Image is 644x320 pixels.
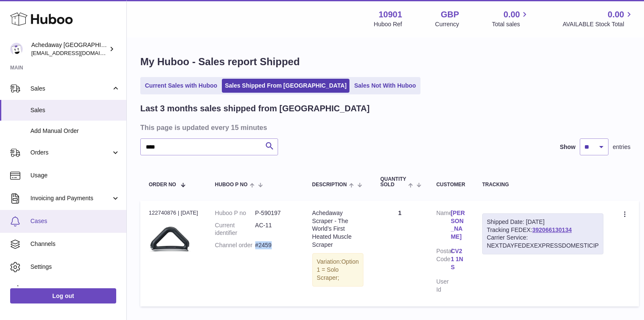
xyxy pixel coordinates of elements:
span: Orders [30,149,111,157]
div: Currency [435,20,459,28]
span: Option 1 = Solo Scraper; [317,258,359,281]
a: CV21 1NS [451,247,465,271]
div: Shipped Date: [DATE] [487,218,599,226]
span: Quantity Sold [380,177,406,188]
dt: Name [436,209,450,243]
span: Returns [30,286,120,294]
span: Description [312,182,347,188]
div: Customer [436,182,465,188]
div: 122740876 | [DATE] [149,209,198,217]
img: Achedaway-Muscle-Scraper.png [149,219,191,262]
span: Sales [30,106,120,114]
div: Huboo Ref [374,20,402,28]
div: Achedaway [GEOGRAPHIC_DATA] [31,41,107,57]
a: [PERSON_NAME] [451,209,465,241]
a: Current Sales with Huboo [142,79,220,93]
a: 0.00 AVAILABLE Stock Total [562,9,634,28]
dt: Current identifier [215,221,255,237]
span: Huboo P no [215,182,248,188]
dt: Postal Code [436,247,450,273]
h1: My Huboo - Sales report Shipped [140,55,630,69]
div: Carrier Service: NEXTDAYFEDEXEXPRESSDOMESTICIP [487,234,599,250]
dd: #2459 [255,241,295,249]
span: 0.00 [504,9,520,20]
strong: GBP [441,9,459,20]
span: [EMAIL_ADDRESS][DOMAIN_NAME] [31,50,124,56]
h3: This page is updated every 15 minutes [140,123,628,132]
dt: Huboo P no [215,209,255,217]
span: 0.00 [608,9,624,20]
span: Channels [30,240,120,248]
span: entries [613,143,630,151]
span: Usage [30,171,120,179]
span: Settings [30,263,120,271]
a: 0.00 Total sales [492,9,529,28]
a: Log out [10,288,116,303]
strong: 10901 [379,9,402,20]
span: Total sales [492,20,529,28]
div: Tracking [482,182,603,188]
dt: User Id [436,278,450,294]
div: Tracking FEDEX: [482,213,603,255]
dd: P-590197 [255,209,295,217]
a: Sales Shipped From [GEOGRAPHIC_DATA] [222,79,349,93]
span: Cases [30,217,120,225]
div: Achedaway Scraper - The World’s First Heated Muscle Scraper [312,209,363,249]
dd: AC-11 [255,221,295,237]
a: Sales Not With Huboo [351,79,419,93]
span: Add Manual Order [30,127,120,135]
td: 1 [372,201,428,306]
span: AVAILABLE Stock Total [562,20,634,28]
img: admin@newpb.co.uk [10,43,23,55]
div: Variation: [312,253,363,287]
a: 392066130134 [532,226,572,233]
h2: Last 3 months sales shipped from [GEOGRAPHIC_DATA] [140,103,370,114]
span: Invoicing and Payments [30,194,111,202]
span: Sales [30,85,111,93]
span: Order No [149,182,176,188]
dt: Channel order [215,241,255,249]
label: Show [560,143,576,151]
